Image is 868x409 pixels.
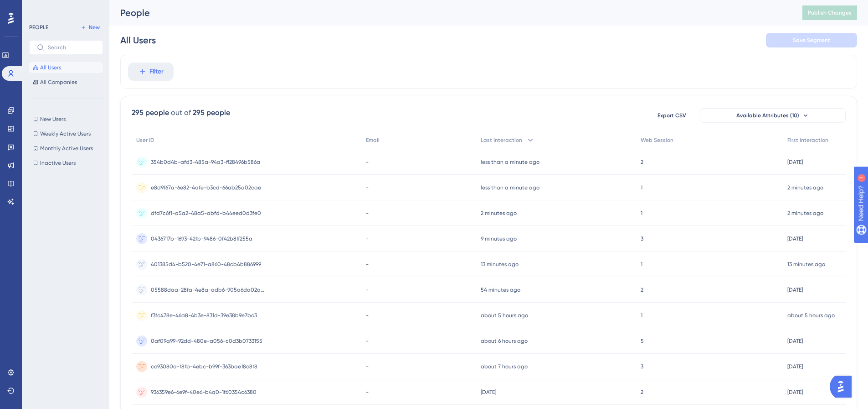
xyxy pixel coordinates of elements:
[40,159,76,167] span: Inactive Users
[366,184,369,191] span: -
[808,9,852,16] span: Publish Changes
[787,338,803,344] time: [DATE]
[151,158,260,166] span: 354b0d4b-afd3-485a-94a3-ff28496b586a
[366,363,369,370] span: -
[641,235,643,242] span: 3
[366,136,380,144] span: Email
[48,44,95,51] input: Search
[481,287,520,293] time: 54 minutes ago
[29,128,103,139] button: Weekly Active Users
[787,389,803,395] time: [DATE]
[736,112,799,119] span: Available Attributes (10)
[481,236,517,242] time: 9 minutes ago
[766,33,857,47] button: Save Segment
[787,210,823,216] time: 2 minutes ago
[29,24,48,31] div: PEOPLE
[641,158,643,166] span: 2
[132,107,169,118] div: 295 people
[151,184,261,191] span: e8d9f67a-6e82-4afe-b3cd-66ab25a02cae
[649,108,694,123] button: Export CSV
[40,115,66,123] span: New Users
[641,388,643,396] span: 2
[787,312,835,319] time: about 5 hours ago
[641,136,673,144] span: Web Session
[787,236,803,242] time: [DATE]
[40,79,77,86] span: All Companies
[700,108,846,123] button: Available Attributes (10)
[657,112,686,119] span: Export CSV
[193,107,230,118] div: 295 people
[366,235,369,242] span: -
[29,114,103,125] button: New Users
[787,159,803,165] time: [DATE]
[641,184,642,191] span: 1
[787,287,803,293] time: [DATE]
[40,130,91,137] span: Weekly Active Users
[151,210,261,217] span: dfd7c6f1-a5a2-48a5-abfd-b44eed0d3fe0
[802,5,857,20] button: Publish Changes
[151,337,262,345] span: 0af09a99-92dd-480e-a056-c0d3b0733155
[63,5,66,12] div: 1
[21,2,57,13] span: Need Help?
[793,37,830,44] span: Save Segment
[29,62,103,73] button: All Users
[830,373,857,400] iframe: UserGuiding AI Assistant Launcher
[171,107,191,118] div: out of
[40,145,93,152] span: Monthly Active Users
[641,261,642,268] span: 1
[641,312,642,319] span: 1
[120,34,156,47] div: All Users
[151,235,252,242] span: 0436717b-1693-42fb-9486-0f42b8ff255a
[151,261,261,268] span: 401385d4-b520-4e71-a860-48cb4b886999
[481,159,539,165] time: less than a minute ago
[366,261,369,268] span: -
[641,363,643,370] span: 3
[481,210,517,216] time: 2 minutes ago
[787,136,828,144] span: First Interaction
[151,363,257,370] span: cc93080a-f8fb-4ebc-b99f-363bae18c8f8
[77,22,103,33] button: New
[481,184,539,191] time: less than a minute ago
[366,210,369,217] span: -
[40,64,61,71] span: All Users
[151,388,257,396] span: 936359e6-6e9f-40e6-b4a0-1f60354c6380
[149,66,164,77] span: Filter
[641,286,643,294] span: 2
[29,77,103,88] button: All Companies
[481,338,528,344] time: about 6 hours ago
[136,136,154,144] span: User ID
[366,337,369,345] span: -
[29,157,103,168] button: Inactive Users
[366,388,369,396] span: -
[366,312,369,319] span: -
[481,389,496,395] time: [DATE]
[366,286,369,294] span: -
[641,337,644,345] span: 5
[366,158,369,166] span: -
[481,136,522,144] span: Last Interaction
[641,210,642,217] span: 1
[29,143,103,154] button: Monthly Active Users
[120,6,780,19] div: People
[481,312,528,319] time: about 5 hours ago
[787,184,823,191] time: 2 minutes ago
[89,24,100,31] span: New
[151,286,265,294] span: 05588daa-28fa-4e8a-adb6-905a6da02ae8
[128,63,174,81] button: Filter
[787,363,803,370] time: [DATE]
[787,261,825,267] time: 13 minutes ago
[481,261,519,267] time: 13 minutes ago
[151,312,257,319] span: f3fc478e-46a8-4b3e-831d-39e38b9e7bc3
[481,363,528,370] time: about 7 hours ago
